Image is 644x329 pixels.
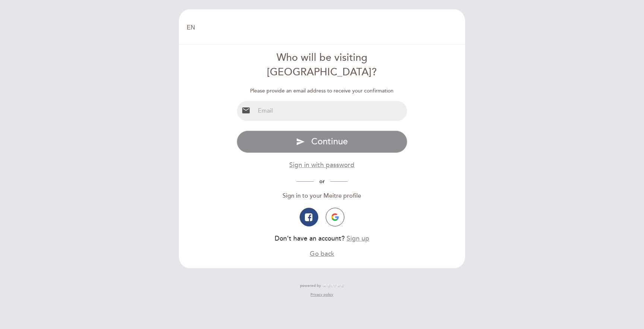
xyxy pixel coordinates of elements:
i: email [241,106,250,115]
span: Don’t have an account? [275,235,345,242]
div: Please provide an email address to receive your confirmation [237,87,408,95]
button: send Continue [237,131,408,153]
div: Sign in to your Meitre profile [237,192,408,200]
button: Sign in with password [289,160,354,170]
div: Who will be visiting [GEOGRAPHIC_DATA]? [237,51,408,80]
input: Email [255,101,407,121]
span: or [314,178,330,185]
img: icon-google.png [331,213,339,221]
button: Sign up [347,234,369,243]
span: powered by [300,283,321,288]
img: MEITRE [323,284,344,288]
a: powered by [300,283,344,288]
a: Privacy policy [310,292,333,297]
span: Continue [311,136,348,147]
i: send [296,137,305,146]
button: Go back [310,249,334,258]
